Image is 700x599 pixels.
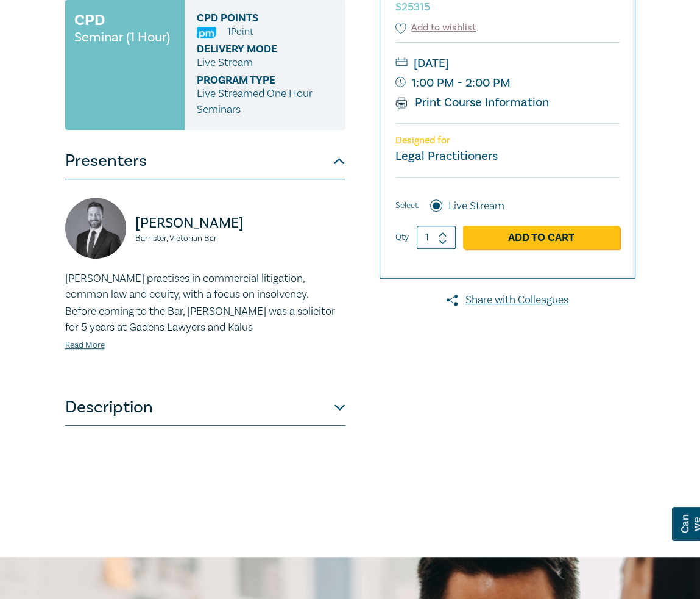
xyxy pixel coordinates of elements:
h3: CPD [74,9,105,31]
small: [DATE] [395,54,620,73]
a: Read More [65,340,105,351]
label: Live Stream [448,198,504,214]
span: Live Stream [197,56,253,70]
span: Delivery Mode [197,43,309,55]
a: Add to Cart [463,226,620,249]
small: 1:00 PM - 2:00 PM [395,73,620,93]
li: 1 Point [227,24,253,40]
span: Select: [395,199,420,212]
p: Designed for [395,135,620,146]
small: Seminar (1 Hour) [74,31,170,43]
button: Description [65,389,345,426]
a: Share with Colleagues [380,292,635,308]
p: [PERSON_NAME] practises in commercial litigation, common law and equity, with a focus on insolvency. [65,271,345,303]
button: Add to wishlist [395,21,476,35]
a: Print Course Information [395,95,550,110]
label: Qty [395,231,409,244]
img: https://s3.ap-southeast-2.amazonaws.com/leo-cussen-store-production-content/Contacts/Patrick%20Mi... [65,198,126,259]
input: 1 [417,226,456,249]
p: [PERSON_NAME] [135,213,345,233]
small: Legal Practitioners [395,148,498,164]
p: Before coming to the Bar, [PERSON_NAME] was a solicitor for 5 years at Gadens Lawyers and Kalus [65,304,345,335]
p: Live Streamed One Hour Seminars [197,86,333,118]
button: Presenters [65,143,345,179]
span: Program type [197,74,309,86]
small: Barrister, Victorian Bar [135,234,345,243]
span: CPD Points [197,12,309,24]
img: Practice Management & Business Skills [197,27,216,38]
